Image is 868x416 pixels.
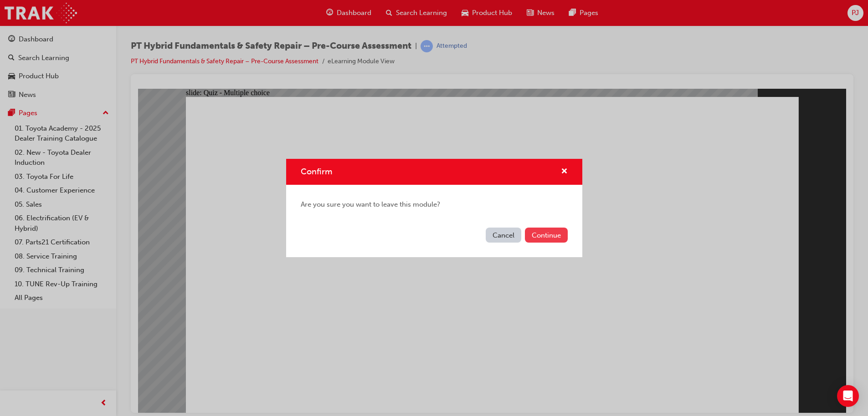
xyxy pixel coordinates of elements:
[561,166,568,178] button: cross-icon
[486,228,521,243] button: Cancel
[301,167,332,177] span: Confirm
[561,168,568,176] span: cross-icon
[525,228,568,243] button: Continue
[286,185,582,224] div: Are you sure you want to leave this module?
[837,385,859,407] div: Open Intercom Messenger
[286,159,582,257] div: Confirm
